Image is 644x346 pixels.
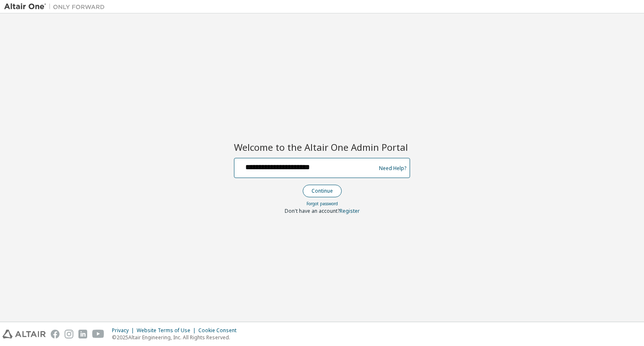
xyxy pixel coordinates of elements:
[3,330,46,338] img: altair_logo.svg
[112,327,137,334] div: Privacy
[198,327,241,334] div: Cookie Consent
[303,185,342,197] button: Continue
[340,207,360,214] a: Register
[306,201,338,207] a: Forgot password
[4,3,109,11] img: Altair One
[285,207,340,214] span: Don't have an account?
[112,334,241,341] p: © 2025 Altair Engineering, Inc. All Rights Reserved.
[137,327,198,334] div: Website Terms of Use
[379,168,406,168] a: Need Help?
[51,330,60,338] img: facebook.svg
[78,330,87,338] img: linkedin.svg
[65,330,73,338] img: instagram.svg
[234,141,410,153] h2: Welcome to the Altair One Admin Portal
[92,330,104,338] img: youtube.svg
